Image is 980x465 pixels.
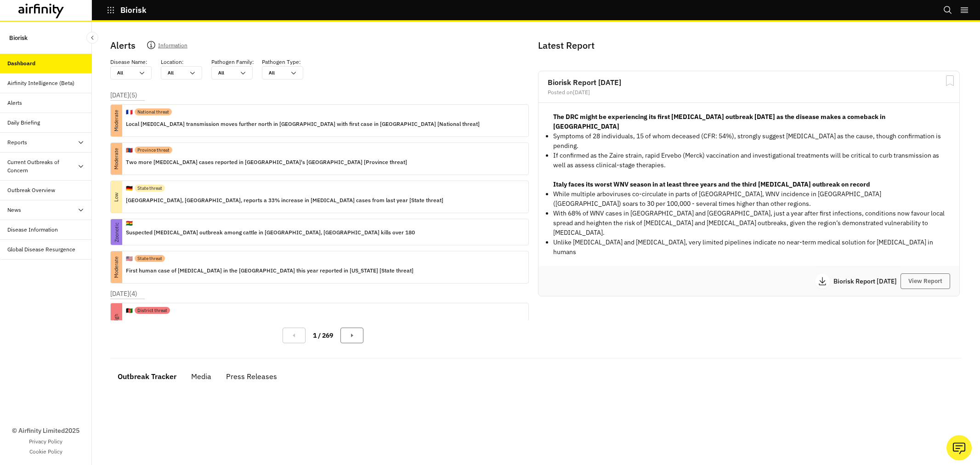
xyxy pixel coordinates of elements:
p: Zoonotic [104,227,130,238]
p: 🇩🇪 [126,184,133,193]
div: Outbreak Overview [7,186,55,194]
p: 🇫🇷 [126,108,133,116]
p: Biorisk [120,6,147,14]
div: Media [191,369,211,383]
div: Dashboard [7,59,35,68]
p: Information [158,40,187,53]
p: Unlike [MEDICAL_DATA] and [MEDICAL_DATA], very limited pipelines indicate no near-term medical so... [553,238,945,257]
a: Privacy Policy [29,437,62,446]
p: [GEOGRAPHIC_DATA], [GEOGRAPHIC_DATA], reports a 33% increase in [MEDICAL_DATA] cases from last ye... [126,195,443,205]
a: Cookie Policy [29,448,62,456]
p: While multiple arboviruses co-circulate in parts of [GEOGRAPHIC_DATA], WNV incidence in [GEOGRAPH... [553,189,945,209]
p: Moderate [101,153,132,164]
svg: Bookmark Report [944,75,956,86]
p: State threat [137,185,162,192]
p: Moderate [101,115,132,126]
strong: The DRC might be experiencing its first [MEDICAL_DATA] outbreak [DATE] as the disease makes a com... [553,113,885,130]
div: Reports [7,138,27,147]
p: Local [MEDICAL_DATA] transmission moves further north in [GEOGRAPHIC_DATA] with first case in [GE... [126,119,480,129]
p: [DATE] ( 5 ) [110,91,137,100]
p: [DATE] ( 4 ) [110,289,137,299]
button: View Report [901,273,950,289]
strong: Italy faces its worst WNV season in at least three years and the third [MEDICAL_DATA] outbreak on... [553,180,870,188]
button: Previous Page [283,328,306,343]
p: With 68% of WNV cases in [GEOGRAPHIC_DATA] and [GEOGRAPHIC_DATA], just a year after first infecti... [553,209,945,238]
p: Location : [161,58,184,66]
p: Low [101,191,132,203]
p: Latest Report [538,39,958,52]
p: If confirmed as the Zaire strain, rapid Ervebo (Merck) vaccination and investigational treatments... [553,151,945,170]
div: Daily Briefing [7,119,40,127]
button: Search [943,2,952,18]
p: 🇺🇸 [126,255,133,263]
div: Press Releases [226,369,277,383]
p: Province threat [137,147,170,153]
p: 🇦🇫 [126,306,133,315]
p: Moderate [101,261,132,273]
p: State threat [137,255,162,262]
div: Posted on [DATE] [548,90,951,95]
div: Current Outbreaks of Concern [7,158,77,175]
button: Next Page [340,328,363,343]
div: Disease Information [7,226,58,234]
p: High [101,313,132,325]
button: Close Sidebar [86,32,98,44]
p: National threat [137,108,169,115]
p: Biorisk [9,29,28,46]
div: Airfinity Intelligence (Beta) [7,79,74,87]
p: © Airfinity Limited 2025 [12,426,79,436]
p: Symptoms of 28 individuals, 15 of whom deceased (CFR: 54%), strongly suggest [MEDICAL_DATA] as th... [553,131,945,151]
div: News [7,206,21,214]
p: 🇲🇳 [126,146,133,154]
div: Outbreak Tracker [118,369,176,383]
p: 🇬🇭 [126,219,133,227]
p: Disease Name : [110,58,147,66]
p: 1 / 269 [313,331,333,340]
button: Biorisk [107,2,147,18]
p: Crimean-Congo haemorrhagic fever case reported in [GEOGRAPHIC_DATA], [GEOGRAPHIC_DATA] [District ... [126,318,418,328]
p: Suspected [MEDICAL_DATA] outbreak among cattle in [GEOGRAPHIC_DATA], [GEOGRAPHIC_DATA] kills over... [126,227,415,238]
p: First human case of [MEDICAL_DATA] in the [GEOGRAPHIC_DATA] this year reported in [US_STATE] [Sta... [126,266,414,276]
h2: Biorisk Report [DATE] [548,79,951,86]
button: Ask our analysts [946,435,972,460]
div: Alerts [7,99,22,107]
div: Global Disease Resurgence [7,245,75,254]
p: Pathogen Type : [262,58,301,66]
p: Alerts [110,39,136,52]
p: Pathogen Family : [211,58,254,66]
p: District threat [137,307,167,314]
p: Two more [MEDICAL_DATA] cases reported in [GEOGRAPHIC_DATA]'s [GEOGRAPHIC_DATA] [Province threat] [126,157,407,167]
p: Biorisk Report [DATE] [833,278,901,284]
